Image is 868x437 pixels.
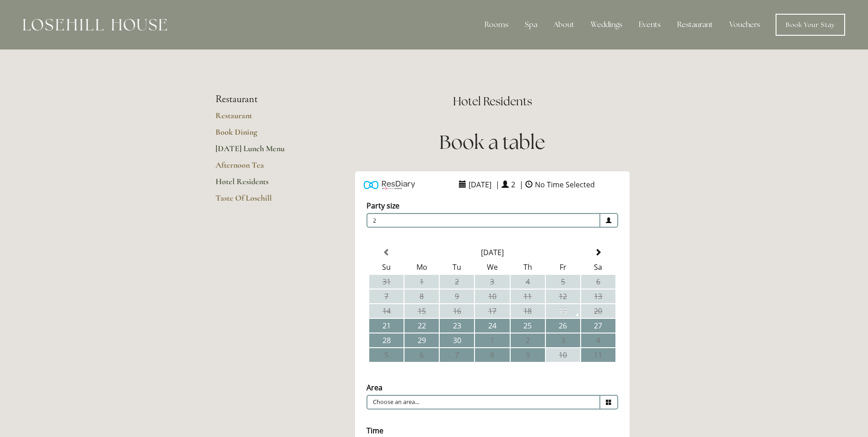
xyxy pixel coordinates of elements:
td: 7 [369,290,404,303]
td: 23 [440,319,474,333]
td: 6 [581,275,615,289]
td: 15 [404,304,439,318]
td: 24 [475,319,509,333]
span: 2 [509,177,518,192]
div: About [546,16,582,34]
th: Fr [546,260,580,274]
td: 4 [511,275,545,289]
td: 27 [581,319,615,333]
td: 9 [511,348,545,362]
span: 2 [367,213,600,228]
td: 8 [475,348,509,362]
td: 22 [404,319,439,333]
td: 4 [581,333,615,347]
a: Book Dining [216,127,303,143]
td: 1 [404,275,439,289]
a: Hotel Residents [216,176,303,193]
div: Weddings [583,16,630,34]
td: 9 [440,290,474,303]
span: | [496,180,500,190]
a: Taste Of Losehill [216,193,303,209]
td: 2 [511,333,545,347]
td: 2 [440,275,474,289]
td: 20 [581,304,615,318]
div: Restaurant [670,16,720,34]
td: 3 [475,275,509,289]
td: 19 [546,304,580,318]
th: Tu [440,260,474,274]
td: 11 [511,290,545,303]
td: 1 [475,333,509,347]
img: Losehill House [23,19,167,31]
div: Spa [518,16,545,34]
h1: Book a table [332,129,653,156]
td: 3 [546,333,580,347]
td: 18 [511,304,545,318]
a: Restaurant [216,110,303,127]
td: 12 [546,290,580,303]
div: Rooms [477,16,516,34]
label: Area [367,382,383,393]
th: Select Month [404,246,580,259]
td: 30 [440,333,474,347]
td: 11 [581,348,615,362]
th: Th [511,260,545,274]
span: Next Month [594,249,602,256]
td: 5 [546,275,580,289]
td: 16 [440,304,474,318]
td: 17 [475,304,509,318]
a: Book Your Stay [776,14,845,36]
label: Time [367,426,383,436]
h2: Hotel Residents [332,93,653,109]
td: 29 [404,333,439,347]
div: Events [631,16,668,34]
td: 6 [404,348,439,362]
li: Restaurant [216,93,303,105]
th: Sa [581,260,615,274]
th: Su [369,260,404,274]
td: 8 [404,290,439,303]
td: 10 [475,290,509,303]
td: 13 [581,290,615,303]
span: | [519,180,523,190]
label: Party size [367,201,399,211]
span: [DATE] [466,177,494,192]
th: Mo [404,260,439,274]
span: Previous Month [383,249,390,256]
a: [DATE] Lunch Menu [216,143,303,160]
td: 31 [369,275,404,289]
td: 14 [369,304,404,318]
td: 10 [546,348,580,362]
th: We [475,260,509,274]
span: No Time Selected [533,177,597,192]
a: Afternoon Tea [216,160,303,176]
img: Powered by ResDiary [364,178,415,191]
td: 26 [546,319,580,333]
td: 5 [369,348,404,362]
td: 7 [440,348,474,362]
td: 25 [511,319,545,333]
td: 21 [369,319,404,333]
a: Vouchers [722,16,767,34]
td: 28 [369,333,404,347]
